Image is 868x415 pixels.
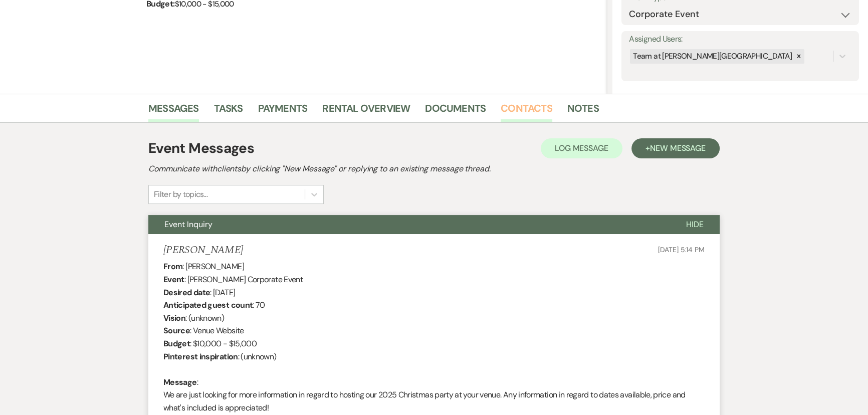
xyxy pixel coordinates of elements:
[154,188,207,200] div: Filter by topics...
[148,163,720,175] h2: Communicate with clients by clicking "New Message" or replying to an existing message thread.
[163,313,185,323] b: Vision
[163,274,184,285] b: Event
[258,100,308,122] a: Payments
[163,300,253,310] b: Anticipated guest count
[555,143,608,153] span: Log Message
[567,100,599,122] a: Notes
[650,143,706,153] span: New Message
[670,215,720,234] button: Hide
[163,287,210,298] b: Desired date
[541,138,622,158] button: Log Message
[631,138,720,158] button: +New Message
[164,219,212,230] span: Event Inquiry
[322,100,410,122] a: Rental Overview
[148,100,199,122] a: Messages
[148,138,254,159] h1: Event Messages
[163,377,197,387] b: Message
[163,351,238,362] b: Pinterest inspiration
[425,100,486,122] a: Documents
[501,100,552,122] a: Contacts
[163,325,190,336] b: Source
[214,100,243,122] a: Tasks
[630,49,793,64] div: Team at [PERSON_NAME][GEOGRAPHIC_DATA]
[629,32,851,47] label: Assigned Users:
[686,219,704,230] span: Hide
[163,338,190,349] b: Budget
[163,261,182,272] b: From
[163,244,243,257] h5: [PERSON_NAME]
[148,215,670,234] button: Event Inquiry
[658,245,705,254] span: [DATE] 5:14 PM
